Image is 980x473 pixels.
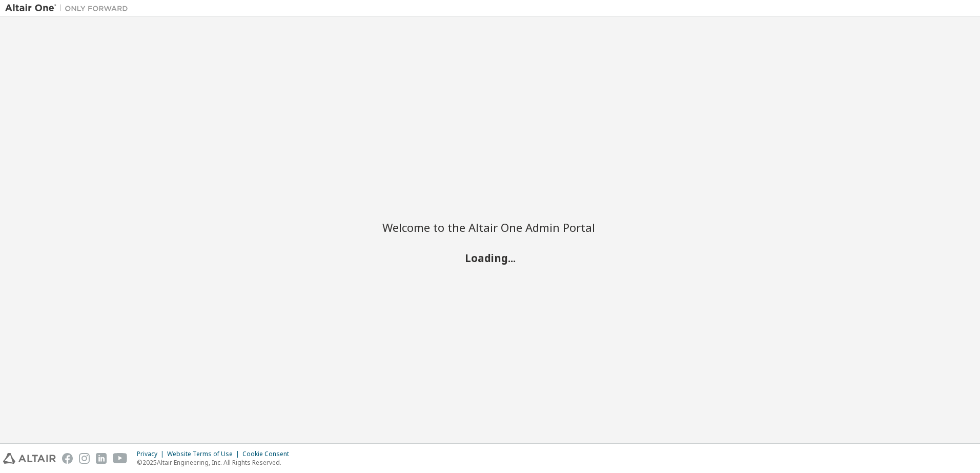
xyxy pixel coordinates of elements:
[96,453,107,464] img: linkedin.svg
[5,3,133,13] img: Altair One
[242,450,295,458] div: Cookie Consent
[382,251,598,265] h2: Loading...
[62,453,73,464] img: facebook.svg
[382,220,598,234] h2: Welcome to the Altair One Admin Portal
[3,453,56,464] img: altair_logo.svg
[79,453,90,464] img: instagram.svg
[137,458,295,467] p: © 2025 Altair Engineering, Inc. All Rights Reserved.
[113,453,128,464] img: youtube.svg
[167,450,242,458] div: Website Terms of Use
[137,450,167,458] div: Privacy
